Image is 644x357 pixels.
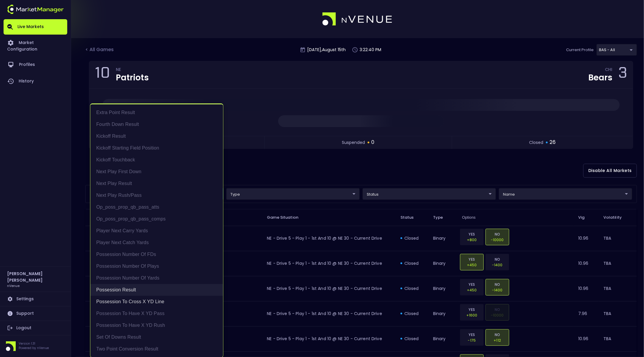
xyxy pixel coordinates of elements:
li: Possession to Cross X YD Line [90,296,223,308]
li: op_poss_prop_qb_pass_atts [90,201,223,213]
li: Player Next Carry Yards [90,225,223,237]
li: Extra Point Result [90,107,223,119]
li: Possession Number of Yards [90,272,223,284]
li: Player Next Catch Yards [90,237,223,249]
li: Set of Downs Result [90,331,223,343]
li: Next Play Rush/Pass [90,189,223,201]
li: op_poss_prop_qb_pass_comps [90,213,223,225]
li: Possession Result [90,284,223,296]
li: Possession to Have X YD Rush [90,319,223,331]
li: Next Play Result [90,178,223,189]
li: Kickoff Touchback [90,154,223,166]
li: Kickoff Starting Field Position [90,142,223,154]
li: Fourth Down Result [90,119,223,130]
li: Two Point Conversion Result [90,343,223,355]
li: Possession Number of Plays [90,260,223,272]
li: Next Play First Down [90,166,223,178]
li: Kickoff Result [90,130,223,142]
li: Possession to Have X YD Pass [90,308,223,319]
li: Possession Number of FDs [90,249,223,260]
